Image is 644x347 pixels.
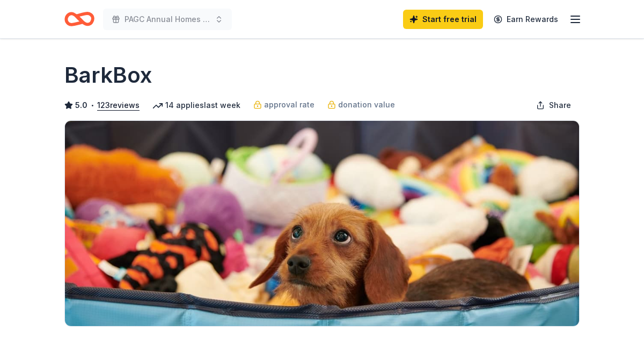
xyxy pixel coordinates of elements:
[97,99,140,112] button: 123reviews
[152,99,240,112] div: 14 applies last week
[64,60,152,90] h1: BarkBox
[487,10,565,29] a: Earn Rewards
[338,98,395,111] span: donation value
[91,101,94,110] span: •
[264,98,314,111] span: approval rate
[75,99,87,112] span: 5.0
[65,121,579,326] img: Image for BarkBox
[64,6,94,32] a: Home
[549,99,571,112] span: Share
[125,13,210,26] span: PAGC Annual Homes Tour
[253,98,314,111] a: approval rate
[327,98,395,111] a: donation value
[103,9,232,30] button: PAGC Annual Homes Tour
[403,10,483,29] a: Start free trial
[528,95,580,116] button: Share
